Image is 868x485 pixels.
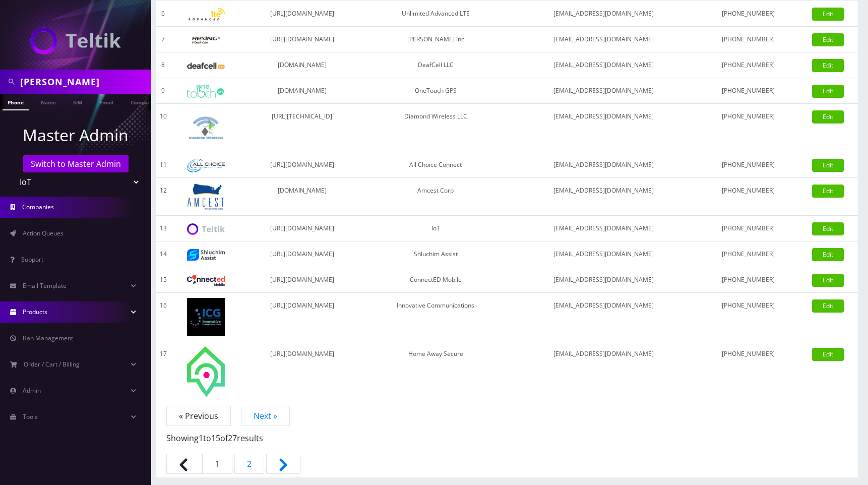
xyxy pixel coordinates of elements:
td: [PHONE_NUMBER] [698,267,798,293]
td: Shluchim Assist [362,241,509,267]
td: [URL][DOMAIN_NAME] [241,293,362,341]
span: « Previous [166,406,231,426]
a: Edit [812,85,844,98]
td: 9 [156,78,170,104]
span: Support [21,255,43,264]
td: [PHONE_NUMBER] [698,341,798,402]
td: 16 [156,293,170,341]
a: Company [126,94,159,109]
td: [PERSON_NAME] Inc [362,27,509,52]
td: All Choice Connect [362,152,509,178]
td: [URL][DOMAIN_NAME] [241,27,362,52]
a: Edit [812,8,844,21]
span: Email Template [23,281,67,290]
a: Next &raquo; [266,454,300,474]
td: [PHONE_NUMBER] [698,52,798,78]
td: Diamond Wireless LLC [362,104,509,152]
td: ConnectED Mobile [362,267,509,293]
img: ConnectED Mobile [187,275,225,286]
td: [PHONE_NUMBER] [698,27,798,52]
td: Innovative Communications [362,293,509,341]
a: Phone [3,94,29,110]
td: [EMAIL_ADDRESS][DOMAIN_NAME] [509,1,698,27]
td: 15 [156,267,170,293]
td: [URL][DOMAIN_NAME] [241,152,362,178]
td: [URL][DOMAIN_NAME] [241,216,362,241]
td: [DOMAIN_NAME] [241,78,362,104]
td: [EMAIL_ADDRESS][DOMAIN_NAME] [509,27,698,52]
td: [EMAIL_ADDRESS][DOMAIN_NAME] [509,52,698,78]
td: DeafCell LLC [362,52,509,78]
span: Order / Cart / Billing [24,360,80,369]
span: Tools [23,412,38,421]
span: &laquo; Previous [166,454,203,474]
td: [EMAIL_ADDRESS][DOMAIN_NAME] [509,293,698,341]
td: [URL][DOMAIN_NAME] [241,1,362,27]
span: Ban Management [23,334,73,342]
span: 15 [211,433,220,444]
img: Diamond Wireless LLC [187,109,225,147]
td: [EMAIL_ADDRESS][DOMAIN_NAME] [509,152,698,178]
span: Admin [23,386,41,395]
a: Edit [812,33,844,46]
td: [PHONE_NUMBER] [698,178,798,216]
span: 27 [228,433,237,444]
td: [PHONE_NUMBER] [698,152,798,178]
img: Unlimited Advanced LTE [187,8,225,21]
img: Rexing Inc [187,35,225,45]
img: IoT [187,223,225,235]
a: Edit [812,59,844,72]
td: Unlimited Advanced LTE [362,1,509,27]
img: Shluchim Assist [187,249,225,261]
td: [PHONE_NUMBER] [698,1,798,27]
td: 10 [156,104,170,152]
td: [PHONE_NUMBER] [698,241,798,267]
td: [PHONE_NUMBER] [698,78,798,104]
img: Amcest Corp [187,183,225,210]
td: [EMAIL_ADDRESS][DOMAIN_NAME] [509,216,698,241]
span: Companies [22,203,54,211]
td: [PHONE_NUMBER] [698,293,798,341]
td: 17 [156,341,170,402]
td: [URL][TECHNICAL_ID] [241,104,362,152]
a: Edit [812,185,844,198]
a: Edit [812,248,844,261]
td: [EMAIL_ADDRESS][DOMAIN_NAME] [509,104,698,152]
td: 13 [156,216,170,241]
span: 1 [203,454,232,474]
a: Switch to Master Admin [23,155,129,172]
span: Products [23,308,47,316]
td: [EMAIL_ADDRESS][DOMAIN_NAME] [509,267,698,293]
span: 1 [199,433,203,444]
a: Go to page 2 [234,454,264,474]
td: IoT [362,216,509,241]
input: Search in Company [20,72,149,91]
img: DeafCell LLC [187,63,225,69]
a: Edit [812,110,844,124]
td: [PHONE_NUMBER] [698,104,798,152]
td: Amcest Corp [362,178,509,216]
td: 12 [156,178,170,216]
img: Home Away Secure [187,346,225,397]
p: Showing to of results [166,422,848,444]
a: Edit [812,159,844,172]
td: Home Away Secure [362,341,509,402]
td: 14 [156,241,170,267]
td: OneTouch GPS [362,78,509,104]
td: 7 [156,27,170,52]
td: [DOMAIN_NAME] [241,178,362,216]
a: SIM [68,94,87,109]
span: Action Queues [23,229,64,237]
td: [URL][DOMAIN_NAME] [241,341,362,402]
td: [EMAIL_ADDRESS][DOMAIN_NAME] [509,241,698,267]
img: OneTouch GPS [187,85,225,98]
td: [DOMAIN_NAME] [241,52,362,78]
a: Email [94,94,118,109]
a: Edit [812,274,844,287]
td: 11 [156,152,170,178]
a: Edit [812,222,844,235]
td: 8 [156,52,170,78]
td: [PHONE_NUMBER] [698,216,798,241]
img: Innovative Communications [187,298,225,336]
